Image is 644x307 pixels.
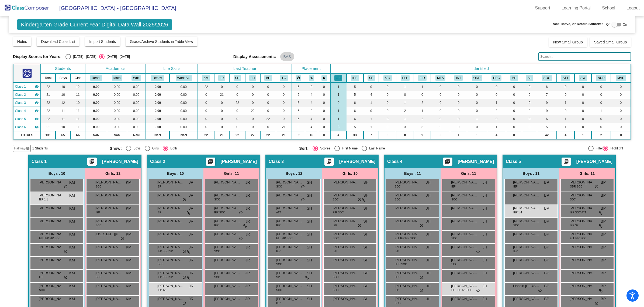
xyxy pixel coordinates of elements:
[214,107,229,115] td: 0
[334,75,342,81] button: 1-1
[127,91,146,99] td: 0.00
[414,91,431,99] td: 0
[616,75,626,81] button: MVD
[396,91,414,99] td: 0
[305,91,318,99] td: 4
[579,75,587,81] button: SW
[557,73,574,83] th: 2 or more attendance letters
[561,75,570,81] button: ATT
[591,99,611,107] td: 0
[15,108,26,113] span: Class 4
[34,109,39,113] mat-icon: visibility
[347,83,363,91] td: 5
[431,91,450,99] td: 0
[522,83,537,91] td: 0
[85,99,107,107] td: 0.00
[467,73,487,83] th: Pattern of Discipline Referrals
[146,64,198,73] th: Life Skills
[431,99,450,107] td: 0
[41,73,56,83] th: Total
[198,115,214,123] td: 0
[506,107,522,115] td: 0
[538,52,631,61] input: Search...
[347,99,363,107] td: 6
[198,64,292,73] th: Last Teacher
[85,83,107,91] td: 0.00
[401,75,410,81] button: ELL
[276,73,292,83] th: Tressa Gruenzner
[292,64,330,73] th: Placement
[13,123,41,131] td: Tressa Gruenzner - No Class Name
[229,99,245,107] td: 22
[431,115,450,123] td: 0
[487,91,506,99] td: 0
[606,22,610,27] span: Off
[506,73,522,83] th: Phonics Concern
[396,115,414,123] td: 1
[305,83,318,91] td: 0
[526,75,533,81] button: SL
[127,115,146,123] td: 0.00
[56,123,71,131] td: 10
[85,37,120,46] button: Import Students
[260,107,276,115] td: 0
[71,91,85,99] td: 11
[15,117,26,121] span: Class 5
[41,39,75,44] span: Download Class List
[574,107,591,115] td: 0
[450,115,467,123] td: 0
[431,73,450,83] th: Homeroom MTSS intervention
[214,73,229,83] th: Janaye Rouillard
[467,83,487,91] td: 0
[351,75,359,81] button: IEP
[454,75,463,81] button: INT
[305,99,318,107] td: 4
[596,75,606,81] button: NUR
[590,37,631,47] button: Saved Small Group
[472,75,482,81] button: ODR
[41,123,56,131] td: 21
[467,115,487,123] td: 1
[611,73,631,83] th: Student is enrolled in MVED program
[89,159,95,166] mat-icon: picture_as_pdf
[198,83,214,91] td: 22
[563,159,569,166] mat-icon: picture_as_pdf
[347,73,363,83] th: Individualized Education Plan
[126,37,198,46] button: Grade/Archive Students in Table View
[506,99,522,107] td: 0
[431,83,450,91] td: 0
[611,107,631,115] td: 0
[229,115,245,123] td: 0
[260,91,276,99] td: 0
[330,107,347,115] td: 1
[260,83,276,91] td: 0
[347,107,363,115] td: 6
[169,91,198,99] td: 0.00
[330,115,347,123] td: 1
[537,83,557,91] td: 6
[591,73,611,83] th: Frequent Health Office Contact
[431,107,450,115] td: 0
[41,115,56,123] td: 22
[41,107,56,115] td: 22
[506,91,522,99] td: 0
[330,64,631,73] th: Identified
[198,99,214,107] td: 0
[537,107,557,115] td: 9
[41,91,56,99] td: 21
[396,107,414,115] td: 2
[169,123,198,131] td: 0.00
[591,83,611,91] td: 0
[598,4,619,12] a: School
[522,91,537,99] td: 0
[396,73,414,83] th: English Language Learner
[318,115,330,123] td: 0
[305,73,318,83] th: Keep with students
[105,54,130,59] div: [DATE] - [DATE]
[260,73,276,83] th: Bridget Powell
[206,158,215,166] button: Print Students Details
[574,99,591,107] td: 0
[245,123,260,131] td: 0
[56,73,71,83] th: Boys
[414,99,431,107] td: 2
